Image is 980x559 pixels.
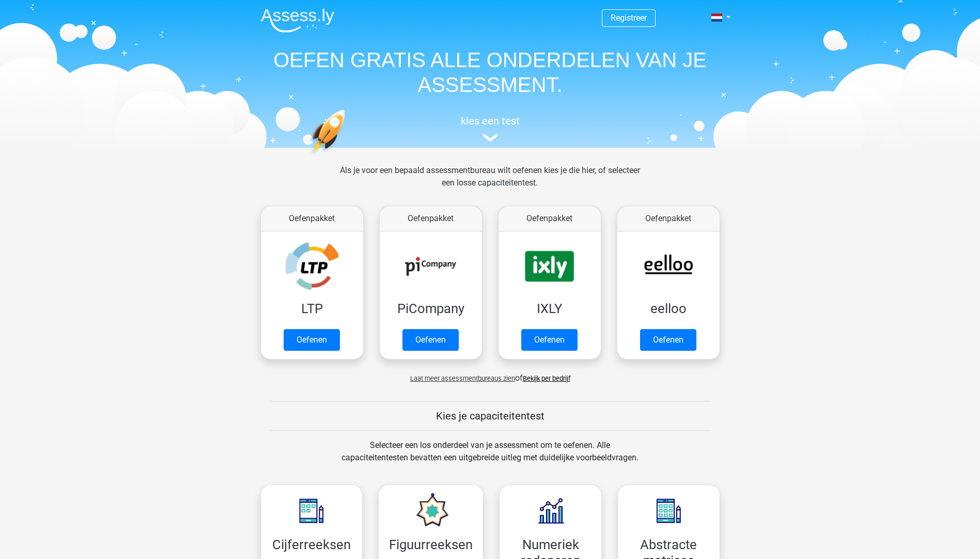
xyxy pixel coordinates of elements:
img: assessment [483,134,498,142]
h5: Kies je capaciteitentest [270,410,711,422]
h1: OEFEN GRATIS ALLE ONDERDELEN VAN JE ASSESSMENT. [253,48,728,97]
a: Oefenen [402,329,459,351]
a: Oefenen [521,329,578,351]
h5: kies een test [253,115,728,127]
span: Laat meer assessmentbureaus zien [410,375,515,382]
a: Oefenen [284,329,340,351]
a: kies een test [253,115,728,142]
a: Registreer [611,13,647,23]
div: Selecteer een los onderdeel van je assessment om te oefenen. Alle capaciteitentesten bevatten een... [332,439,648,476]
img: Assessly [261,8,334,33]
div: Als je voor een bepaald assessmentbureau wilt oefenen kies je die hier, of selecteer een losse ca... [332,164,648,201]
div: of [253,364,728,384]
a: Oefenen [640,329,696,351]
a: Bekijk per bedrijf [523,375,570,382]
img: oefenen [309,110,385,203]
